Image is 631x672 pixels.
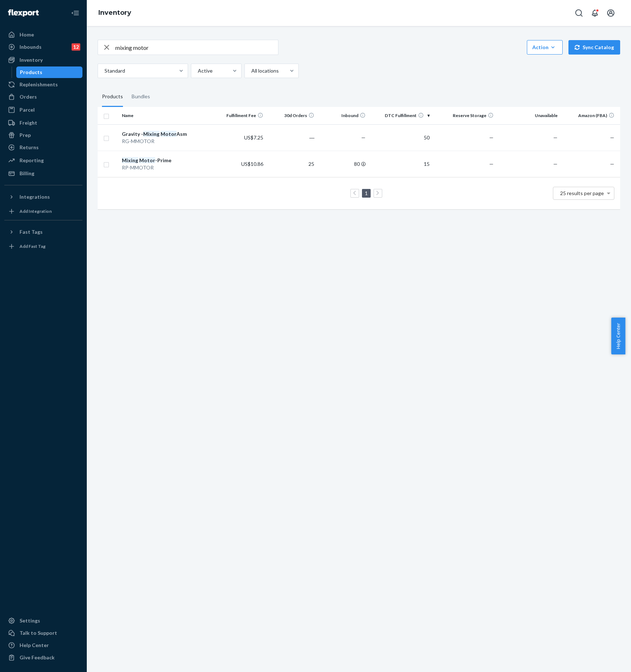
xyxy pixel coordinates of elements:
[532,44,557,51] div: Action
[241,161,263,167] span: US$10.86
[4,206,82,217] a: Add Integration
[102,87,123,107] div: Products
[489,161,494,167] span: —
[4,191,82,203] button: Integrations
[4,129,82,141] a: Prep
[317,151,368,177] td: 80
[122,138,212,145] div: RG-MMOTOR
[197,67,198,74] input: Active
[4,79,82,90] a: Replenishments
[560,190,604,196] span: 25 results per page
[68,6,82,20] button: Close Navigation
[4,155,82,166] a: Reporting
[4,29,82,40] a: Home
[560,107,620,124] th: Amazon (FBA)
[4,241,82,252] a: Add Fast Tag
[20,193,50,201] div: Integrations
[122,130,212,138] div: Gravity - Asm
[4,615,82,626] a: Settings
[20,81,58,88] div: Replenishments
[20,119,37,126] div: Freight
[20,69,42,76] div: Products
[363,190,369,196] a: Page 1 is your current page
[588,6,602,20] button: Open notifications
[4,54,82,66] a: Inventory
[496,107,560,124] th: Unavailable
[20,208,52,214] div: Add Integration
[604,6,618,20] button: Open account menu
[4,652,82,663] button: Give Feedback
[568,40,620,55] button: Sync Catalog
[432,107,496,124] th: Reserve Storage
[8,9,39,17] img: Flexport logo
[4,142,82,153] a: Returns
[553,134,558,141] span: —
[572,6,586,20] button: Open Search Box
[266,107,317,124] th: 30d Orders
[611,318,625,354] button: Help Center
[489,134,494,141] span: —
[4,104,82,116] a: Parcel
[20,157,44,164] div: Reporting
[143,131,159,137] em: Mixing
[115,40,278,55] input: Search inventory by name or sku
[610,161,614,167] span: —
[16,66,83,78] a: Products
[98,9,131,17] a: Inventory
[20,243,46,249] div: Add Fast Tag
[610,134,614,141] span: —
[4,639,82,651] a: Help Center
[20,43,42,51] div: Inbounds
[20,642,49,649] div: Help Center
[266,124,317,151] td: ―
[266,151,317,177] td: 25
[553,161,558,167] span: —
[93,3,137,23] ol: breadcrumbs
[4,91,82,103] a: Orders
[20,654,55,661] div: Give Feedback
[20,228,43,236] div: Fast Tags
[104,67,105,74] input: Standard
[4,117,82,129] a: Freight
[527,40,563,55] button: Action
[244,134,263,141] span: US$7.25
[20,629,57,637] div: Talk to Support
[20,617,40,624] div: Settings
[161,131,176,137] em: Motor
[122,164,212,171] div: RP-MMOTOR
[139,157,155,163] em: Motor
[122,157,212,164] div: -Prime
[368,124,432,151] td: 50
[251,67,251,74] input: All locations
[20,170,34,177] div: Billing
[20,31,34,38] div: Home
[215,107,266,124] th: Fulfillment Fee
[317,107,368,124] th: Inbound
[20,106,35,113] div: Parcel
[122,157,138,163] em: Mixing
[4,41,82,53] a: Inbounds12
[132,87,150,107] div: Bundles
[20,56,43,64] div: Inventory
[368,151,432,177] td: 15
[119,107,215,124] th: Name
[368,107,432,124] th: DTC Fulfillment
[4,168,82,179] a: Billing
[20,144,39,151] div: Returns
[20,132,31,139] div: Prep
[72,43,80,51] div: 12
[361,134,366,141] span: —
[4,226,82,238] button: Fast Tags
[20,93,37,100] div: Orders
[4,627,82,639] a: Talk to Support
